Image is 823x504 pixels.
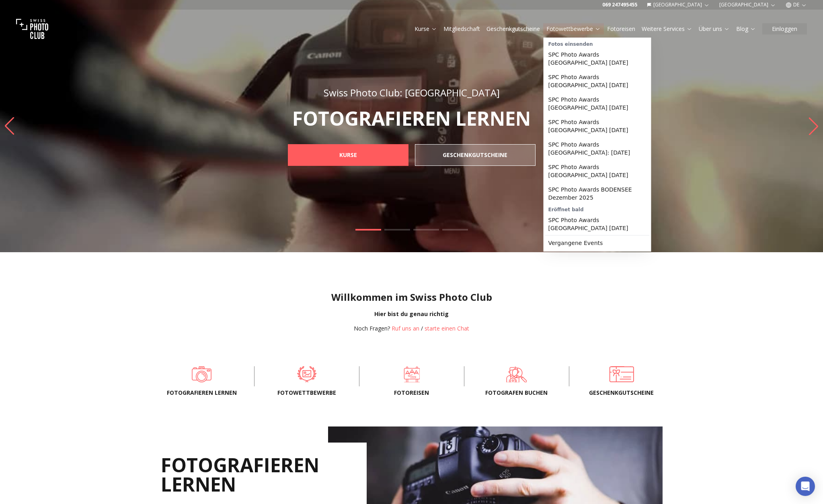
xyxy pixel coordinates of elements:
[762,23,807,35] button: Einloggen
[483,23,543,35] button: Geschenkgutscheine
[545,92,650,115] a: SPC Photo Awards [GEOGRAPHIC_DATA] [DATE]
[602,2,637,8] a: 069 247495455
[440,23,483,35] button: Mitgliedschaft
[392,324,419,332] a: Ruf uns an
[372,389,451,397] span: Fotoreisen
[162,366,241,382] a: Fotografieren lernen
[642,25,692,33] a: Weitere Services
[267,366,346,382] a: Fotowettbewerbe
[545,70,650,92] a: SPC Photo Awards [GEOGRAPHIC_DATA] [DATE]
[162,389,241,397] span: Fotografieren lernen
[477,389,556,397] span: FOTOGRAFEN BUCHEN
[324,86,500,99] span: Swiss Photo Club: [GEOGRAPHIC_DATA]
[16,13,48,45] img: Swiss photo club
[545,115,650,137] a: SPC Photo Awards [GEOGRAPHIC_DATA] [DATE]
[582,366,661,382] a: Geschenkgutscheine
[546,25,601,33] a: Fotowettbewerbe
[486,25,540,33] a: Geschenkgutscheine
[736,25,756,33] a: Blog
[267,389,346,397] span: Fotowettbewerbe
[339,151,357,159] b: KURSE
[6,291,817,304] h1: Willkommen im Swiss Photo Club
[545,205,650,213] div: Eröffnet bald
[543,23,604,35] button: Fotowettbewerbe
[443,151,507,159] b: GESCHENKGUTSCHEINE
[733,23,759,35] button: Blog
[604,23,638,35] button: Fotoreisen
[638,23,696,35] button: Weitere Services
[545,160,650,182] a: SPC Photo Awards [GEOGRAPHIC_DATA] [DATE]
[372,366,451,382] a: Fotoreisen
[545,213,650,235] a: SPC Photo Awards [GEOGRAPHIC_DATA] [DATE]
[607,25,635,33] a: Fotoreisen
[288,144,408,166] a: KURSE
[796,477,815,496] div: Open Intercom Messenger
[270,109,553,128] p: FOTOGRAFIEREN LERNEN
[443,25,480,33] a: Mitgliedschaft
[545,39,650,47] div: Fotos einsenden
[415,144,536,166] a: GESCHENKGUTSCHEINE
[545,137,650,160] a: SPC Photo Awards [GEOGRAPHIC_DATA]: [DATE]
[6,310,817,318] div: Hier bist du genau richtig
[354,324,390,332] span: Noch Fragen?
[545,182,650,205] a: SPC Photo Awards BODENSEE Dezember 2025
[354,324,469,333] div: /
[411,23,440,35] button: Kurse
[696,23,733,35] button: Über uns
[545,47,650,70] a: SPC Photo Awards [GEOGRAPHIC_DATA] [DATE]
[425,324,469,333] button: starte einen Chat
[545,236,650,250] a: Vergangene Events
[699,25,730,33] a: Über uns
[477,366,556,382] a: FOTOGRAFEN BUCHEN
[415,25,437,33] a: Kurse
[582,389,661,397] span: Geschenkgutscheine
